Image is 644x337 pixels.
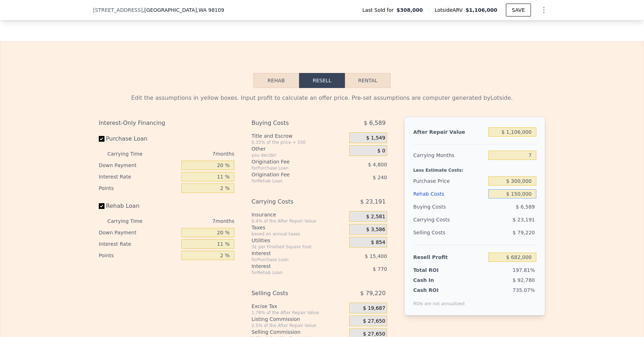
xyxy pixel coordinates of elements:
label: Rehab Loan [99,200,179,213]
span: $ 240 [373,175,387,180]
div: Points [99,182,179,194]
div: Interest [252,250,331,257]
div: Less Estimate Costs: [413,162,536,175]
div: Carrying Costs [413,213,458,226]
div: you decide! [252,152,346,158]
div: Interest [252,263,331,270]
div: for Rehab Loan [252,178,331,184]
div: Carrying Time [107,215,154,227]
div: Points [99,250,179,261]
div: 7 months [157,148,234,160]
button: Rehab [253,73,299,88]
span: $ 3,586 [366,226,385,233]
div: 3¢ per Finished Square Foot [252,244,346,250]
span: , [GEOGRAPHIC_DATA] [143,6,224,14]
div: After Repair Value [413,126,486,138]
div: Buying Costs [252,117,331,130]
span: $ 6,589 [364,117,386,130]
button: Resell [299,73,345,88]
div: Total ROI [413,267,458,274]
span: $ 19,687 [363,305,385,312]
span: $ 79,220 [360,287,386,300]
input: Purchase Loan [99,136,104,142]
div: Carrying Costs [252,195,331,208]
div: Selling Commission [252,328,346,336]
div: 2.5% of the After Repair Value [252,323,346,328]
div: Other [252,145,346,152]
span: $ 6,589 [516,204,535,210]
span: $ 23,191 [360,195,386,208]
label: Purchase Loan [99,132,179,145]
div: Interest Rate [99,171,179,182]
div: Resell Profit [413,251,486,264]
div: for Purchase Loan [252,165,331,171]
div: Title and Escrow [252,132,346,140]
input: Rehab Loan [99,203,104,209]
span: [STREET_ADDRESS] [93,6,143,14]
span: Lotside ARV [435,6,465,14]
div: Taxes [252,224,346,231]
div: 7 months [157,215,234,227]
span: 197.81% [513,267,535,273]
span: $ 0 [377,148,385,154]
span: $ 4,800 [368,162,387,167]
div: 1.78% of the After Repair Value [252,310,346,316]
div: 0.4% of the After Repair Value [252,218,346,224]
div: Rehab Costs [413,187,486,200]
span: $ 92,780 [513,277,535,283]
div: ROIs are not annualized [413,294,465,307]
span: 735.07% [513,287,535,293]
div: Purchase Price [413,175,486,187]
div: Down Payment [99,227,179,238]
span: $ 79,220 [513,230,535,235]
div: Down Payment [99,160,179,171]
div: Listing Commission [252,316,346,323]
span: $ 27,650 [363,318,385,324]
div: for Rehab Loan [252,270,331,275]
span: $ 23,191 [513,217,535,223]
span: , WA 98109 [197,7,224,13]
div: Origination Fee [252,158,331,165]
span: $ 15,400 [365,253,387,259]
span: $1,106,000 [465,7,497,13]
div: Cash In [413,277,458,284]
div: Origination Fee [252,171,331,178]
button: Show Options [537,3,551,17]
span: Last Sold for [362,6,397,14]
button: Rental [345,73,391,88]
span: $ 1,549 [366,135,385,141]
div: Carrying Time [107,148,154,160]
div: Utilities [252,237,346,244]
div: Buying Costs [413,200,486,213]
div: Selling Costs [252,287,331,300]
div: Carrying Months [413,149,486,162]
span: $308,000 [396,6,423,14]
div: Cash ROI [413,287,465,294]
div: Insurance [252,211,346,218]
div: Selling Costs [413,226,486,239]
div: Interest Rate [99,238,179,250]
span: $ 770 [373,266,387,272]
div: 0.33% of the price + 550 [252,140,346,145]
span: $ 2,581 [366,214,385,220]
div: Excise Tax [252,303,346,310]
div: Interest-Only Financing [99,117,234,130]
div: for Purchase Loan [252,257,331,263]
span: $ 854 [371,239,385,246]
div: Edit the assumptions in yellow boxes. Input profit to calculate an offer price. Pre-set assumptio... [99,94,545,102]
div: based on annual taxes [252,231,346,237]
button: SAVE [506,4,531,16]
